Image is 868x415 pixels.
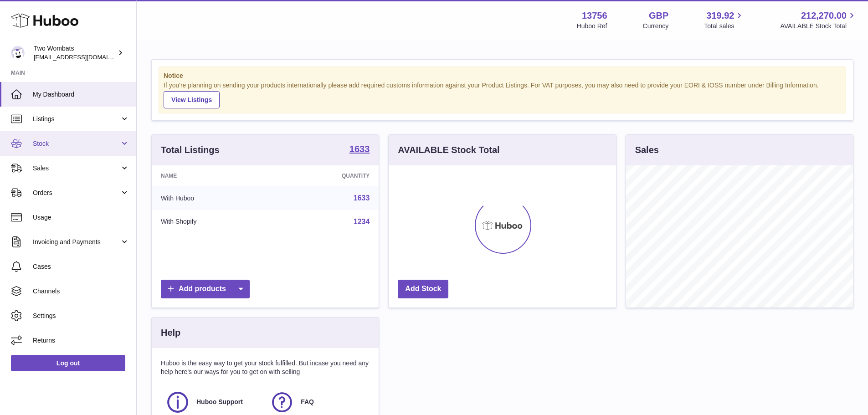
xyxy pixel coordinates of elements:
div: If you're planning on sending your products internationally please add required customs informati... [164,81,841,108]
a: 1633 [354,194,370,202]
span: Orders [33,189,120,197]
span: AVAILABLE Stock Total [780,22,857,31]
a: View Listings [164,91,220,108]
span: My Dashboard [33,90,129,99]
span: FAQ [301,398,314,406]
span: [EMAIL_ADDRESS][DOMAIN_NAME] [34,53,134,61]
a: 319.92 Total sales [704,10,745,31]
span: Listings [33,115,120,123]
span: Invoicing and Payments [33,238,120,246]
div: Huboo Ref [577,22,607,31]
a: 1633 [349,144,370,155]
h3: AVAILABLE Stock Total [398,144,499,156]
span: 319.92 [706,10,734,22]
td: With Shopify [152,210,274,234]
strong: 1633 [349,144,370,154]
a: 212,270.00 AVAILABLE Stock Total [780,10,857,31]
span: Stock [33,139,120,148]
a: FAQ [270,390,365,415]
a: Add Stock [398,280,448,298]
a: Huboo Support [165,390,261,415]
span: Total sales [704,22,745,31]
span: Settings [33,312,129,320]
img: cormac@twowombats.com [11,46,25,60]
p: Huboo is the easy way to get your stock fulfilled. But incase you need any help here's our ways f... [161,359,370,376]
span: Returns [33,336,129,345]
a: 1234 [354,218,370,225]
div: Two Wombats [34,44,116,61]
span: Usage [33,213,129,222]
span: 212,270.00 [801,10,847,22]
td: With Huboo [152,186,274,210]
div: Currency [643,22,669,31]
span: Huboo Support [196,398,243,406]
span: Cases [33,262,129,271]
th: Quantity [274,165,379,186]
span: Sales [33,164,120,173]
strong: 13756 [582,10,607,22]
strong: GBP [649,10,668,22]
strong: Notice [164,72,841,80]
span: Channels [33,287,129,296]
a: Add products [161,280,250,298]
a: Log out [11,355,125,371]
th: Name [152,165,274,186]
h3: Help [161,327,180,339]
h3: Sales [635,144,659,156]
h3: Total Listings [161,144,220,156]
